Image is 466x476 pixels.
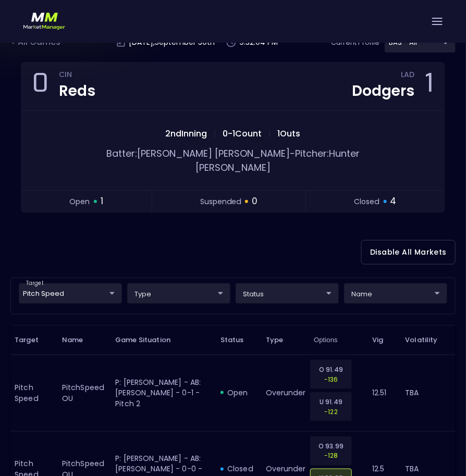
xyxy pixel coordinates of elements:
span: | [265,128,275,140]
span: Status [220,335,257,345]
p: U 91.49 [317,397,345,407]
td: P: [PERSON_NAME] - AB: [PERSON_NAME] - 0-1 - Pitch 2 [111,355,216,431]
span: Name [62,335,97,345]
span: Vig [372,335,397,345]
div: 1 [425,71,434,102]
div: Dodgers [352,82,414,101]
span: Game Situation [115,335,184,345]
p: -128 [317,451,345,461]
span: 4 [390,195,397,208]
p: O 93.99 [317,441,345,451]
div: closed [220,464,257,474]
img: logo [23,10,65,32]
div: 0 [32,71,48,102]
th: Options [310,325,368,355]
p: O 91.49 [317,365,345,374]
span: 0 - 1 Count [220,128,265,140]
span: 0 [252,195,257,208]
div: target [127,283,230,304]
button: Disable All Markets [361,240,456,265]
span: - [290,147,295,160]
span: closed [354,196,379,207]
label: target [26,280,43,287]
span: Volatility [406,335,451,345]
span: Type [266,335,297,345]
p: -136 [317,374,345,384]
span: open [69,196,90,207]
div: Reds [59,82,95,101]
td: TBA [401,355,456,431]
span: suspended [200,196,241,207]
td: overunder [262,355,310,431]
span: 1 Outs [275,128,304,140]
span: | [211,128,220,140]
div: CIN [59,72,95,80]
td: 12.51 [368,355,401,431]
span: 1 [101,195,103,208]
td: PitchSpeed OU [58,355,111,431]
div: target [19,283,122,304]
div: LAD [401,72,414,80]
div: target [236,283,339,304]
p: -122 [317,407,345,417]
div: target [344,283,447,304]
td: Pitch Speed [10,355,58,431]
span: Target [15,335,52,345]
span: Batter: [PERSON_NAME] [PERSON_NAME] [106,147,290,160]
div: open [220,387,257,398]
span: 2nd Inning [163,128,211,140]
